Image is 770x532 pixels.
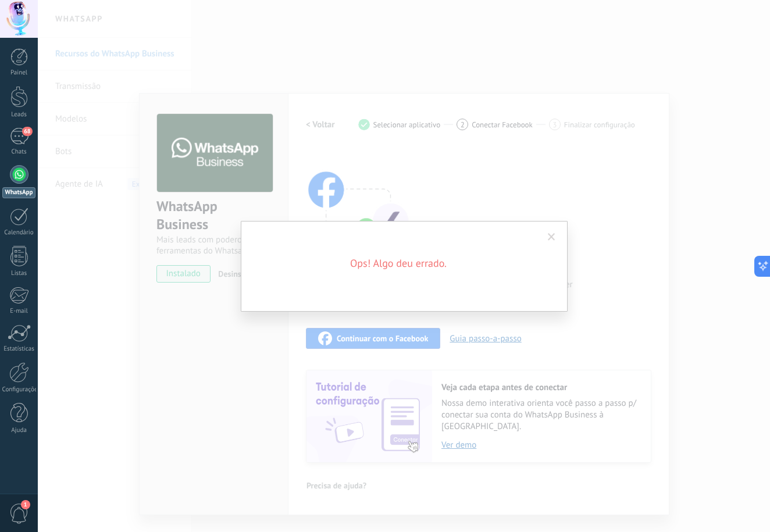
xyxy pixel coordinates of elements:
div: Configurações [2,386,36,394]
div: E-mail [2,308,36,315]
div: Listas [2,270,36,277]
div: Chats [2,148,36,156]
div: Calendário [2,229,36,237]
div: WhatsApp [2,187,35,198]
span: 68 [22,127,32,136]
div: Leads [2,111,36,119]
div: Painel [2,69,36,77]
div: Estatísticas [2,345,36,353]
span: 1 [21,500,30,509]
div: Ajuda [2,427,36,434]
h2: Ops! Algo deu errado. [259,256,538,270]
